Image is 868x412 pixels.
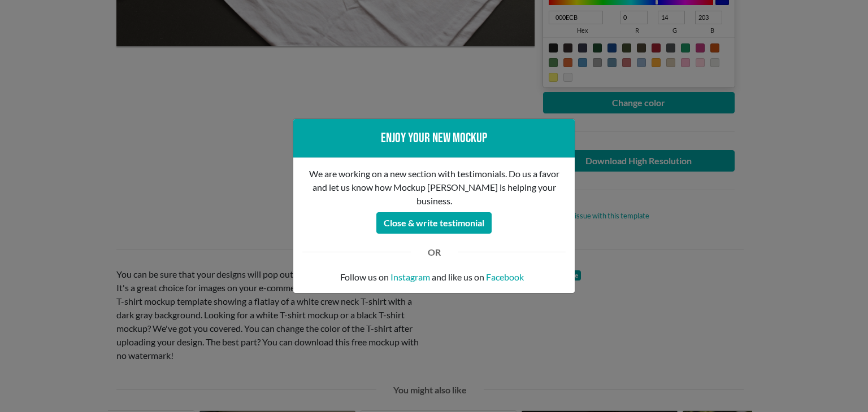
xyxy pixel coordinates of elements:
p: Follow us on and like us on [302,270,566,284]
div: Enjoy your new mockup [302,128,566,148]
p: We are working on a new section with testimonials. Do us a favor and let us know how Mockup [PERS... [302,167,566,208]
a: Close & write testimonial [376,214,492,225]
a: Instagram [390,270,430,284]
button: Close & write testimonial [376,212,492,234]
a: Facebook [486,270,524,284]
div: OR [419,246,449,259]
